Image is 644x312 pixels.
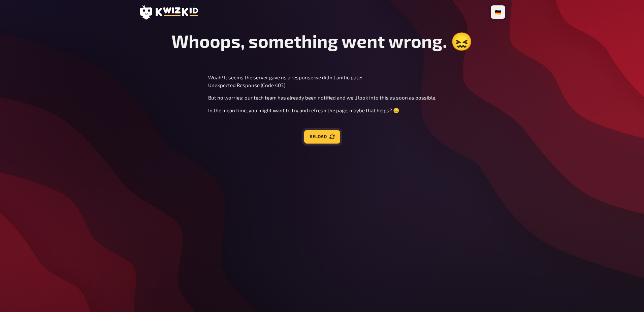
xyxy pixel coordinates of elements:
[304,130,340,144] button: Reload
[208,74,436,89] p: Woah! It seems the server gave us a response we didn't aniticipate: Unexpected Response (Code 403)
[492,7,504,17] li: 🇩🇪
[171,30,473,52] h1: Whoops, something went wrong. 😖
[208,107,436,114] p: In the mean time, you might want to try and refresh the page, maybe that helps? 😊
[208,94,436,102] p: But no worries: our tech team has already been notified and we'll look into this as soon as possi...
